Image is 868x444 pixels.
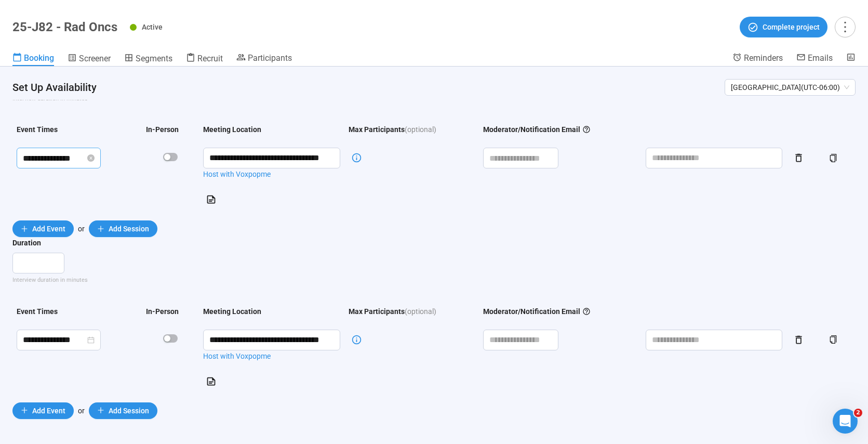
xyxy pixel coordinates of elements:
[349,306,405,317] div: Max Participants
[12,53,54,66] a: Booking
[21,225,28,232] span: plus
[203,124,261,135] div: Meeting Location
[12,220,74,237] button: plusAdd Event
[17,124,58,135] div: Event Times
[136,54,172,63] span: Segments
[12,20,117,34] h1: 25-J82 - Rad Oncs
[203,350,340,362] a: Host with Voxpopme
[12,276,856,284] div: Interview duration in minutes
[12,402,856,419] div: or
[12,80,716,95] h4: Set Up Availability
[203,306,261,317] div: Meeting Location
[838,20,852,34] span: more
[21,407,28,414] span: plus
[732,53,783,65] a: Reminders
[763,21,820,33] span: Complete project
[197,54,223,63] span: Recruit
[796,53,833,65] a: Emails
[124,53,172,66] a: Segments
[97,407,104,414] span: plus
[89,220,157,237] button: plusAdd Session
[89,402,157,419] button: plusAdd Session
[236,53,292,65] a: Participants
[87,154,95,162] span: close-circle
[12,237,41,249] div: Duration
[109,405,149,416] span: Add Session
[32,405,65,416] span: Add Event
[349,124,405,135] div: Max Participants
[405,124,436,135] span: (optional)
[248,53,292,63] span: Participants
[833,409,858,434] iframe: Intercom live chat
[483,124,591,135] div: Moderator/Notification Email
[740,17,827,37] button: Complete project
[146,124,179,135] div: In-Person
[24,53,54,63] span: Booking
[744,53,783,63] span: Reminders
[825,150,842,166] button: copy
[12,220,856,237] div: or
[109,223,149,234] span: Add Session
[835,17,856,37] button: more
[483,306,591,317] div: Moderator/Notification Email
[829,154,837,162] span: copy
[203,168,340,180] a: Host with Voxpopme
[97,225,104,232] span: plus
[731,80,849,95] span: [GEOGRAPHIC_DATA] ( UTC-06:00 )
[146,306,179,317] div: In-Person
[829,335,837,344] span: copy
[12,402,74,419] button: plusAdd Event
[68,53,111,66] a: Screener
[32,223,65,234] span: Add Event
[405,306,436,317] span: (optional)
[17,306,58,317] div: Event Times
[79,54,111,63] span: Screener
[142,23,163,31] span: Active
[825,332,842,348] button: copy
[186,53,223,66] a: Recruit
[808,53,833,63] span: Emails
[854,409,862,417] span: 2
